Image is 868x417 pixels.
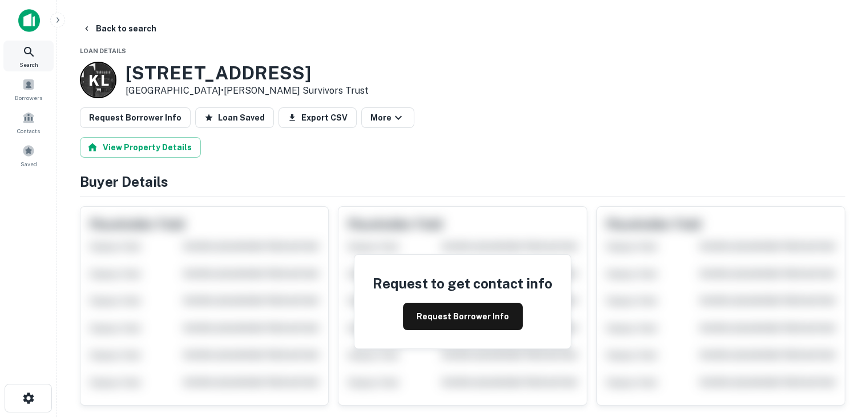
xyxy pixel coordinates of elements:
[21,159,37,169] span: Saved
[3,140,54,171] a: Saved
[3,74,54,105] a: Borrowers
[19,60,38,69] span: Search
[80,137,201,158] button: View Property Details
[811,326,868,380] iframe: Chat Widget
[18,9,40,32] img: capitalize-icon.png
[373,273,552,294] h4: Request to get contact info
[78,18,161,39] button: Back to search
[126,84,369,98] p: [GEOGRAPHIC_DATA] •
[3,107,54,138] a: Contacts
[403,303,523,330] button: Request Borrower Info
[278,107,357,128] button: Export CSV
[361,107,414,128] button: More
[224,85,369,96] a: [PERSON_NAME] Survivors Trust
[15,93,42,102] span: Borrowers
[80,171,845,192] h4: Buyer Details
[126,62,369,84] h3: [STREET_ADDRESS]
[3,41,54,71] a: Search
[80,107,191,128] button: Request Borrower Info
[88,69,108,91] p: K L
[80,47,126,54] span: Loan Details
[17,126,40,135] span: Contacts
[195,107,274,128] button: Loan Saved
